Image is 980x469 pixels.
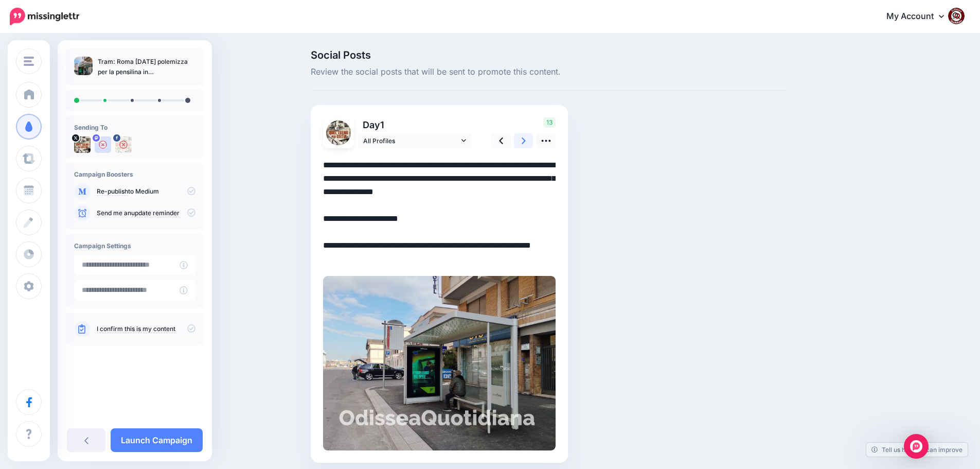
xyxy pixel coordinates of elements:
h4: Campaign Settings [74,242,195,250]
a: I confirm this is my content [97,325,175,333]
a: Re-publish [97,187,128,196]
div: Open Intercom Messenger [904,434,929,459]
a: update reminder [131,209,180,217]
img: menu.png [24,57,34,66]
img: 463453305_2684324355074873_6393692129472495966_n-bsa154739.jpg [115,136,132,153]
p: to Medium [97,187,195,196]
span: All Profiles [363,135,459,146]
p: Send me an [97,209,195,218]
p: Day [358,117,473,132]
span: Review the social posts that will be sent to promote this content. [311,65,788,79]
img: 7185fbdcb10fd2ba34a78de2a4ef6673.jpg [323,276,556,450]
img: uTTNWBrh-84924.jpeg [74,136,91,153]
a: My Account [876,4,965,29]
img: uTTNWBrh-84924.jpeg [326,120,351,145]
span: Social Posts [311,50,788,60]
a: Tell us how we can improve [866,443,968,457]
img: user_default_image.png [95,136,111,153]
img: 4a609878e9c94f5816b560394b3a4f65_thumb.jpg [74,57,93,75]
a: All Profiles [358,133,471,148]
p: Tram: Roma [DATE] polemizza per la pensilina in [GEOGRAPHIC_DATA][PERSON_NAME] [98,57,195,77]
h4: Campaign Boosters [74,170,195,178]
span: 1 [380,119,384,130]
img: Missinglettr [10,8,79,25]
h4: Sending To [74,124,195,131]
span: 13 [543,117,556,128]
